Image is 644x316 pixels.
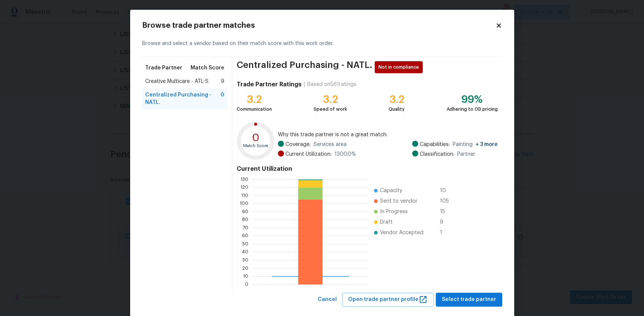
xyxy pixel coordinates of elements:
text: 0 [245,282,249,287]
span: Current Utilization: [285,150,332,158]
text: 0 [252,132,260,143]
span: Vendor Accepted [380,229,423,236]
span: Select trade partner [442,295,496,304]
text: 10 [243,274,249,278]
span: Cancel [318,295,337,304]
div: 3.2 [237,96,272,103]
span: Sent to vendor [380,197,417,205]
span: Why this trade partner is not a great match: [278,131,498,138]
div: 3.2 [314,96,347,103]
div: Browse and select a vendor based on their match score with this work order. [142,31,502,57]
button: Cancel [315,293,340,307]
span: Painting [453,141,498,148]
div: Quality [389,105,405,113]
span: 10 [440,187,452,194]
span: Not in compliance [378,63,422,71]
span: 15 [440,208,452,215]
span: Trade Partner [145,64,182,72]
div: Communication [237,105,272,113]
span: Services area [314,141,347,148]
text: 40 [242,250,249,254]
div: Speed of work [314,105,347,113]
text: 50 [243,242,249,246]
div: Based on 561 ratings [307,81,356,88]
span: Match Score [191,64,224,72]
text: 80 [242,217,249,222]
text: 120 [241,185,249,190]
span: 1 [440,229,452,236]
span: 0 [221,91,224,106]
text: 60 [242,234,249,238]
text: 110 [242,193,249,198]
h4: Trade Partner Ratings [237,81,302,88]
text: Match Score [243,144,269,148]
text: 90 [242,209,249,214]
span: Centralized Purchasing - NATL. [237,61,372,73]
span: + 3 more [476,142,498,147]
span: Open trade partner profile [348,295,428,304]
text: 70 [243,226,249,230]
span: 1300.0 % [335,150,356,158]
div: | [302,81,307,88]
span: Creative Multicare - ATL-S [145,78,209,85]
span: Draft [380,218,393,226]
span: Capacity [380,187,402,194]
button: Open trade partner profile [342,293,434,307]
span: In Progress [380,208,408,215]
h2: Browse trade partner matches [142,22,495,29]
span: Capabilities: [420,141,450,148]
span: Classification: [420,150,454,158]
button: Select trade partner [436,293,502,307]
span: 9 [440,218,452,226]
div: 3.2 [389,96,405,103]
span: Partner [457,150,475,158]
span: 9 [221,78,224,85]
text: 20 [243,266,249,271]
text: 30 [243,258,249,262]
h4: Current Utilization [237,165,497,173]
span: 105 [440,197,452,205]
span: Centralized Purchasing - NATL. [145,91,221,106]
span: Coverage: [285,141,311,148]
div: 99% [447,96,498,103]
div: Adhering to OD pricing [447,105,498,113]
text: 100 [240,201,249,206]
text: 130 [241,177,249,182]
